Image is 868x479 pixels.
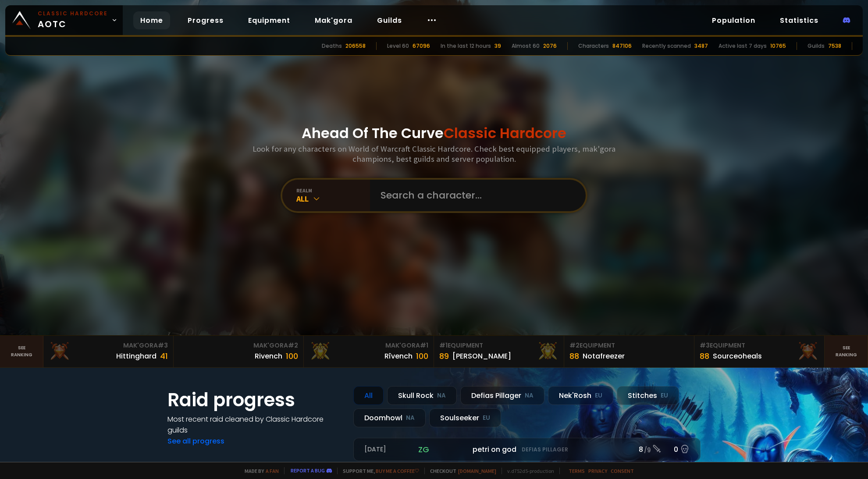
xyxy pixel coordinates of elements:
a: Statistics [773,11,825,29]
small: NA [406,414,415,422]
h3: Look for any characters on World of Warcraft Classic Hardcore. Check best equipped players, mak'g... [249,144,619,164]
div: Equipment [439,341,559,350]
div: Doomhowl [353,408,426,427]
div: Soulseeker [429,408,501,427]
div: Mak'Gora [179,341,298,350]
a: #1Equipment89[PERSON_NAME] [434,336,564,367]
a: Consent [611,468,634,474]
a: Privacy [588,468,607,474]
input: Search a character... [375,180,575,211]
a: Progress [181,11,231,29]
div: Deaths [322,42,342,50]
a: #3Equipment88Sourceoheals [694,336,825,367]
span: Checkout [424,468,496,474]
a: #2Equipment88Notafreezer [564,336,694,367]
small: EU [661,391,668,400]
span: # 1 [439,341,448,350]
div: Active last 7 days [719,42,767,50]
span: Support me, [337,468,419,474]
div: Hittinghard [116,351,157,362]
div: Equipment [700,341,819,350]
div: 7538 [828,42,841,50]
div: Characters [578,42,609,50]
div: All [296,194,370,204]
div: Notafreezer [583,351,625,362]
div: All [353,386,384,405]
div: Nek'Rosh [548,386,613,405]
div: 100 [416,350,428,362]
div: Rîvench [384,351,413,362]
div: Defias Pillager [460,386,544,405]
a: Population [705,11,762,29]
span: # 2 [288,341,298,350]
span: Made by [239,468,279,474]
div: 206558 [345,42,366,50]
div: 10765 [770,42,786,50]
a: Guilds [370,11,409,29]
a: Home [133,11,170,29]
small: EU [483,414,490,422]
div: Mak'Gora [309,341,428,350]
a: Classic HardcoreAOTC [5,5,123,35]
span: AOTC [38,10,108,31]
div: Equipment [569,341,689,350]
a: Mak'Gora#3Hittinghard41 [43,336,174,367]
a: Report a bug [291,467,325,474]
a: a fan [266,468,279,474]
div: [PERSON_NAME] [452,351,511,362]
div: 88 [569,350,579,362]
span: Classic Hardcore [444,123,566,143]
a: Buy me a coffee [376,468,419,474]
div: Rivench [255,351,282,362]
span: # 2 [569,341,580,350]
div: 2076 [543,42,557,50]
a: Mak'Gora#2Rivench100 [174,336,304,367]
a: [DOMAIN_NAME] [458,468,496,474]
a: Mak'gora [308,11,359,29]
div: 88 [700,350,709,362]
span: # 1 [420,341,428,350]
div: 100 [286,350,298,362]
h1: Ahead Of The Curve [302,123,566,144]
div: realm [296,187,370,194]
div: Guilds [808,42,825,50]
small: NA [525,391,534,400]
h1: Raid progress [167,386,343,414]
small: NA [437,391,446,400]
span: # 3 [158,341,168,350]
div: Sourceoheals [713,351,762,362]
div: 3487 [694,42,708,50]
a: Seeranking [825,336,868,367]
a: [DATE]zgpetri on godDefias Pillager8 /90 [353,438,701,461]
div: 41 [160,350,168,362]
span: v. d752d5 - production [502,468,554,474]
small: EU [595,391,602,400]
div: 89 [439,350,449,362]
div: 39 [494,42,501,50]
div: 847106 [612,42,632,50]
div: Recently scanned [642,42,691,50]
div: Level 60 [387,42,409,50]
small: Classic Hardcore [38,10,108,18]
h4: Most recent raid cleaned by Classic Hardcore guilds [167,414,343,436]
div: 67096 [413,42,430,50]
div: Mak'Gora [49,341,168,350]
a: Equipment [241,11,297,29]
div: Skull Rock [387,386,457,405]
a: Terms [569,468,585,474]
a: See all progress [167,436,224,446]
div: In the last 12 hours [441,42,491,50]
div: Almost 60 [512,42,540,50]
div: Stitches [617,386,679,405]
span: # 3 [700,341,710,350]
a: Mak'Gora#1Rîvench100 [304,336,434,367]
